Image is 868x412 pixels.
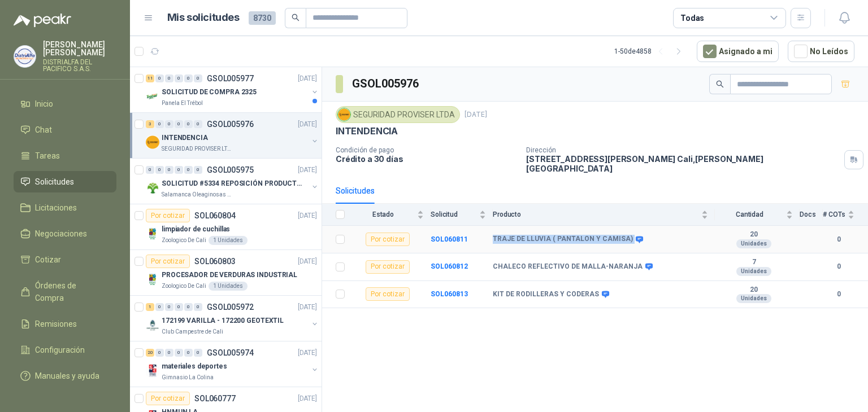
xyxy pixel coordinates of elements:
div: 1 Unidades [209,236,248,245]
div: SEGURIDAD PROVISER LTDA [336,106,460,123]
span: Solicitud [431,211,477,218]
a: Licitaciones [14,197,116,218]
div: Unidades [736,267,771,276]
div: 0 [184,120,193,128]
div: 0 [165,349,173,357]
a: Solicitudes [14,171,116,192]
img: Company Logo [146,135,159,149]
div: 0 [155,303,164,311]
span: Cotizar [35,253,61,266]
a: SOL060811 [431,235,468,243]
div: Unidades [736,239,771,248]
span: Remisiones [35,318,77,330]
div: Unidades [736,294,771,303]
div: Por cotizar [366,287,410,301]
b: 0 [823,234,854,245]
span: 8730 [249,11,276,25]
div: 0 [175,120,183,128]
a: 1 0 0 0 0 0 GSOL005972[DATE] Company Logo172199 VARILLA - 172200 GEOTEXTILClub Campestre de Cali [146,300,319,336]
a: Configuración [14,339,116,361]
a: 11 0 0 0 0 0 GSOL005977[DATE] Company LogoSOLICITUD DE COMPRA 2325Panela El Trébol [146,72,319,108]
img: Company Logo [146,364,159,378]
p: Zoologico De Cali [162,282,206,291]
a: SOL060812 [431,262,468,270]
b: 20 [715,286,793,295]
b: KIT DE RODILLERAS Y CODERAS [493,290,599,299]
p: limpiador de cuchillas [162,224,230,235]
p: Zoologico De Cali [162,236,206,245]
div: 0 [194,166,202,174]
p: INTENDENCIA [336,125,398,137]
th: Solicitud [431,204,493,226]
img: Company Logo [146,318,159,332]
div: 0 [155,120,164,128]
button: Asignado a mi [697,41,779,62]
p: PROCESADOR DE VERDURAS INDUSTRIAL [162,270,297,280]
p: Salamanca Oleaginosas SAS [162,190,233,199]
b: 0 [823,289,854,300]
b: TRAJE DE LLUVIA ( PANTALON Y CAMISA) [493,235,633,244]
p: GSOL005976 [207,120,254,128]
b: 20 [715,230,793,239]
p: SOL060777 [194,395,236,402]
img: Company Logo [146,181,159,195]
img: Company Logo [146,273,159,286]
p: GSOL005974 [207,349,254,357]
span: Licitaciones [35,201,77,214]
div: 0 [184,166,193,174]
span: Chat [35,124,52,136]
th: Estado [351,204,431,226]
div: 0 [194,120,202,128]
div: 0 [155,166,164,174]
div: Por cotizar [146,209,190,222]
p: [DATE] [298,73,317,84]
span: search [292,14,300,21]
p: [DATE] [298,302,317,313]
b: 0 [823,261,854,272]
a: 0 0 0 0 0 0 GSOL005975[DATE] Company LogoSOLICITUD #5334 REPOSICIÓN PRODUCTOSSalamanca Oleaginosa... [146,163,319,199]
div: 0 [165,303,173,311]
p: GSOL005977 [207,74,254,82]
div: 1 Unidades [209,282,248,291]
a: Remisiones [14,313,116,335]
p: materiales deportes [162,361,227,372]
a: Negociaciones [14,223,116,244]
img: Company Logo [14,46,36,67]
th: # COTs [823,204,868,226]
a: SOL060813 [431,290,468,298]
div: 0 [194,349,202,357]
div: Por cotizar [366,260,410,274]
a: Inicio [14,93,116,115]
p: [STREET_ADDRESS][PERSON_NAME] Cali , [PERSON_NAME][GEOGRAPHIC_DATA] [526,154,840,173]
div: 0 [175,349,183,357]
p: Panela El Trébol [162,99,203,108]
div: 0 [184,303,193,311]
p: SEGURIDAD PROVISER LTDA [162,144,233,154]
p: SOLICITUD DE COMPRA 2325 [162,87,257,98]
th: Cantidad [715,204,800,226]
b: 7 [715,258,793,267]
div: 0 [146,166,154,174]
p: Gimnasio La Colina [162,373,214,382]
p: Condición de pago [336,146,517,154]
div: 0 [184,74,193,82]
b: CHALECO REFLECTIVO DE MALLA-NARANJA [493,262,643,271]
div: Por cotizar [146,392,190,405]
div: 20 [146,349,154,357]
a: Tareas [14,145,116,166]
img: Company Logo [146,90,159,103]
div: 0 [175,166,183,174]
a: Manuales y ayuda [14,365,116,387]
p: [DATE] [298,348,317,358]
div: 11 [146,74,154,82]
span: Cantidad [715,211,784,218]
img: Company Logo [338,108,350,121]
div: 0 [175,303,183,311]
span: Inicio [35,98,53,110]
p: SOLICITUD #5334 REPOSICIÓN PRODUCTOS [162,178,302,189]
div: 0 [175,74,183,82]
div: Solicitudes [336,185,375,197]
